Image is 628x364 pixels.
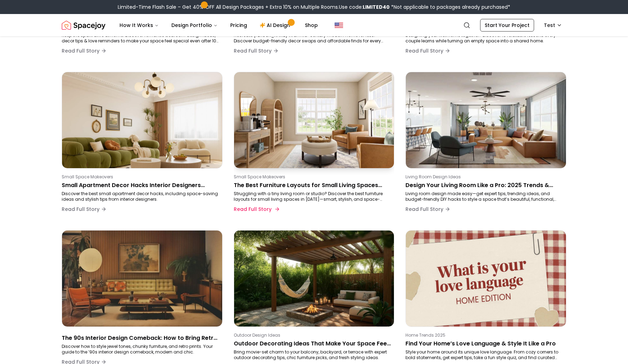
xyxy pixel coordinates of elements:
button: Read Full Story [405,44,450,58]
a: Small Apartment Decor Hacks Interior Designers Swear BySmall Space MakeoversSmall Apartment Decor... [62,72,223,219]
img: Design Your Living Room Like a Pro: 2025 Trends & Timeless Styling Tips [406,72,566,168]
button: Read Full Story [405,202,450,216]
b: LIMITED40 [363,4,390,11]
nav: Global [62,14,566,36]
button: Design Portfolio [166,18,223,32]
a: The Best Furniture Layouts for Small Living Spaces That Actually WorkSmall Space MakeoversThe Bes... [234,72,395,219]
a: AI Design [254,18,298,32]
p: Outdoor Decorating Ideas That Make Your Space Feel Straight Out of a Movie [234,339,392,348]
p: The 90s Interior Design Comeback: How to Bring Retro Cool into Your Home in [DATE] [62,334,220,342]
p: Outdoor Design Ideas [234,332,392,338]
span: *Not applicable to packages already purchased* [390,4,510,11]
a: Start Your Project [480,19,534,32]
p: Living room design made easy—get expert tips, trending ideas, and budget-friendly DIY hacks to st... [405,191,564,202]
img: United States [335,21,343,29]
p: Discover the best small apartment decor hacks, including space-saving ideas and stylish tips from... [62,191,220,202]
a: Pricing [225,18,253,32]
span: Use code: [339,4,390,11]
button: Read Full Story [234,44,279,58]
img: Small Apartment Decor Hacks Interior Designers Swear By [62,72,222,168]
p: Keep the spark alive at home! Discover romantic bedroom design ideas, decor tips & love reminders... [62,33,220,44]
p: Designing your first home together? Discover 10 relatable lessons every couple learns while turni... [405,33,564,44]
img: Find Your Home’s Love Language & Style It Like a Pro [406,231,566,327]
p: Struggling with a tiny living room or studio? Discover the best furniture layouts for small livin... [234,191,392,202]
p: Living Room Design Ideas [405,174,564,180]
p: Small Space Makeovers [62,174,220,180]
p: Style your home around its unique love language. From cozy corners to bold statements, get expert... [405,349,564,360]
nav: Main [114,18,323,32]
div: Limited-Time Flash Sale – Get 40% OFF All Design Packages + Extra 10% on Multiple Rooms. [118,4,510,11]
p: Small Space Makeovers [234,174,392,180]
p: Find Your Home’s Love Language & Style It Like a Pro [405,339,564,348]
p: Discover how to style jewel tones, chunky furniture, and retro prints. Your guide to the ’90s int... [62,344,220,355]
p: The Best Furniture Layouts for Small Living Spaces That Actually Work [234,181,392,190]
a: Design Your Living Room Like a Pro: 2025 Trends & Timeless Styling TipsLiving Room Design IdeasDe... [405,72,566,219]
p: Design Your Living Room Like a Pro: 2025 Trends & Timeless Styling Tips [405,181,564,190]
button: Test [540,19,566,32]
button: Read Full Story [62,202,107,216]
p: Home Trends 2025 [405,332,564,338]
p: Bring movie-set charm to your balcony, backyard, or terrace with expert outdoor decorating tips, ... [234,349,392,360]
p: Recreate [PERSON_NAME] viral mid-century modern home for less! Discover budget-friendly decor swa... [234,33,392,44]
img: The Best Furniture Layouts for Small Living Spaces That Actually Work [234,72,394,168]
button: Read Full Story [62,44,107,58]
button: Read Full Story [234,202,279,216]
a: Shop [299,18,323,32]
p: Small Apartment Decor Hacks Interior Designers Swear By [62,181,220,190]
a: Spacejoy [62,18,105,32]
img: Spacejoy Logo [62,18,105,32]
img: Outdoor Decorating Ideas That Make Your Space Feel Straight Out of a Movie [234,231,394,327]
img: The 90s Interior Design Comeback: How to Bring Retro Cool into Your Home in 2025 [62,231,222,327]
button: How It Works [114,18,164,32]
